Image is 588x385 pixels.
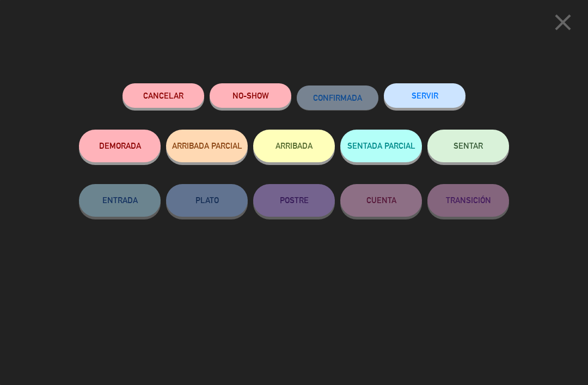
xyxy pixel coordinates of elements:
[340,184,422,217] button: CUENTA
[166,184,248,217] button: PLATO
[427,184,509,217] button: TRANSICIÓN
[210,83,291,108] button: NO-SHOW
[122,83,204,108] button: Cancelar
[549,9,577,36] i: close
[297,85,378,110] button: CONFIRMADA
[427,130,509,162] button: SENTAR
[253,184,335,217] button: POSTRE
[172,141,242,150] span: ARRIBADA PARCIAL
[166,130,248,162] button: ARRIBADA PARCIAL
[79,184,161,217] button: ENTRADA
[384,83,465,108] button: SERVIR
[253,130,335,162] button: ARRIBADA
[340,130,422,162] button: SENTADA PARCIAL
[546,8,580,40] button: close
[454,141,483,150] span: SENTAR
[79,130,161,162] button: DEMORADA
[313,93,362,102] span: CONFIRMADA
